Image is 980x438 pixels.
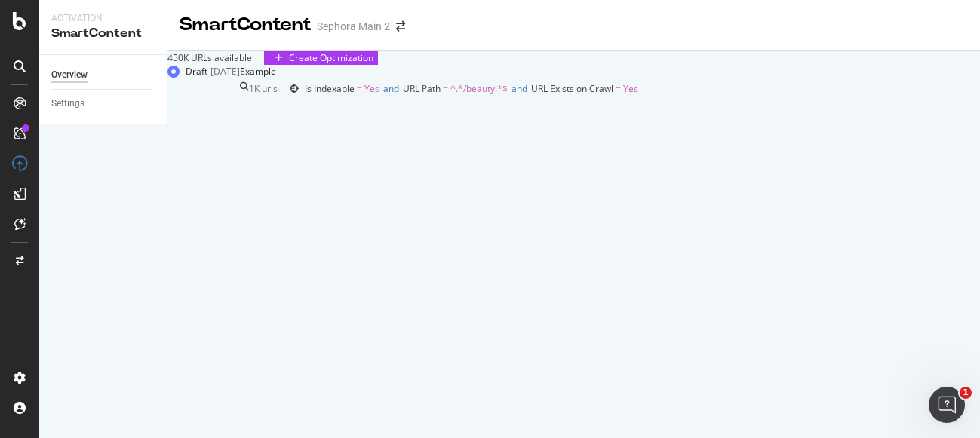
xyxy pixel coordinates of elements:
div: Draft [186,65,207,78]
div: Activation [51,12,155,25]
div: SmartContent [180,12,311,38]
a: Settings [51,96,156,112]
iframe: Intercom live chat [929,387,965,423]
div: 1K urls [249,82,278,95]
div: Create Optimization [289,51,373,64]
div: Settings [51,96,84,112]
button: Create Optimization [264,51,378,65]
span: URL Path [403,82,441,95]
span: Is Indexable [305,82,355,95]
span: 1 [960,387,972,399]
div: Sephora Main 2 [317,19,390,34]
span: = [616,82,621,95]
span: Yes [364,82,379,95]
div: Example [240,65,276,78]
div: Overview [51,67,88,83]
span: URL Exists on Crawl [531,82,613,95]
span: and [512,82,527,95]
div: 450K URLs available [167,51,252,64]
span: and [383,82,399,95]
span: = [443,82,448,95]
span: ^.*/beauty.*$ [450,82,508,95]
span: Yes [623,82,638,95]
div: SmartContent [51,25,155,42]
div: [DATE] [210,65,240,78]
span: = [357,82,362,95]
a: Overview [51,67,156,83]
div: arrow-right-arrow-left [396,21,405,32]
